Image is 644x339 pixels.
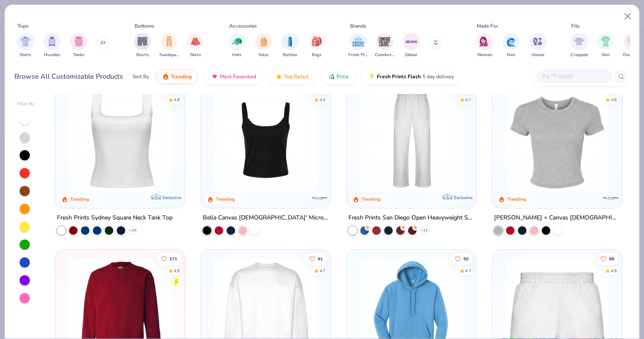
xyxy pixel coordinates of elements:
[282,33,299,58] div: filter for Bottles
[164,37,174,46] img: Sweatpants Image
[255,33,272,58] button: filter button
[597,33,614,58] button: filter button
[571,33,588,58] div: filter for Cropped
[135,22,154,30] div: Bottoms
[532,52,544,58] span: Unisex
[138,37,147,46] img: Shorts Image
[476,33,493,58] div: filter for Women
[191,37,201,46] img: Skirts Image
[623,52,642,58] span: Oversized
[405,52,417,58] span: Gildan
[17,101,34,107] div: Filter By
[20,37,30,46] img: Shirts Image
[171,73,192,80] span: Trending
[70,33,87,58] div: filter for Tanks
[336,73,349,80] span: Price
[190,52,201,58] span: Skirts
[47,37,57,46] img: Hoodies Image
[308,33,325,58] div: filter for Bags
[352,35,365,48] img: Fresh Prints Image
[211,73,218,80] img: most_fav.gif
[44,52,60,58] span: Hoodies
[377,73,421,80] span: Fresh Prints Flash
[506,37,516,46] img: Men Image
[350,22,366,30] div: Brands
[159,33,179,58] div: filter for Sweatpants
[529,33,546,58] button: filter button
[229,22,257,30] div: Accessories
[284,73,308,80] span: Top Rated
[322,69,355,84] button: Price
[134,33,151,58] div: filter for Shorts
[162,73,169,80] img: trending.gif
[43,33,60,58] div: filter for Hoodies
[601,37,610,46] img: Slim Image
[312,52,322,58] span: Bags
[362,69,460,84] button: Fresh Prints Flash5 day delivery
[285,37,295,46] img: Bottles Image
[156,69,198,84] button: Trending
[477,52,492,58] span: Women
[228,33,245,58] div: filter for Hats
[368,73,375,80] img: flash.gif
[403,33,420,58] div: filter for Gildan
[232,52,241,58] span: Hats
[276,73,282,80] img: TopRated.gif
[623,33,642,58] button: filter button
[476,33,493,58] button: filter button
[17,22,29,30] div: Tops
[134,33,151,58] button: filter button
[623,33,642,58] div: filter for Oversized
[282,33,299,58] button: filter button
[571,22,580,30] div: Fits
[503,33,520,58] div: filter for Men
[540,71,606,81] input: Try "T-Shirt"
[70,33,87,58] button: filter button
[259,37,268,46] img: Totes Image
[348,33,368,58] div: filter for Fresh Prints
[269,69,315,84] button: Top Rated
[480,37,489,46] img: Women Image
[601,52,610,58] span: Slim
[228,33,245,58] button: filter button
[308,33,325,58] button: filter button
[220,73,256,80] span: Most Favorited
[255,33,272,58] div: filter for Totes
[20,52,31,58] span: Shirts
[375,33,394,58] button: filter button
[348,52,368,58] span: Fresh Prints
[423,72,454,82] span: 5 day delivery
[477,22,498,30] div: Made For
[17,33,34,58] div: filter for Shirts
[232,37,242,46] img: Hats Image
[403,33,420,58] button: filter button
[43,33,60,58] button: filter button
[571,33,588,58] button: filter button
[187,33,204,58] button: filter button
[159,33,179,58] button: filter button
[597,33,614,58] div: filter for Slim
[375,33,394,58] div: filter for Comfort Colors
[574,37,584,46] img: Cropped Image
[17,33,34,58] button: filter button
[205,69,262,84] button: Most Favorited
[348,33,368,58] button: filter button
[375,52,394,58] span: Comfort Colors
[627,37,637,46] img: Oversized Image
[187,33,204,58] div: filter for Skirts
[74,37,83,46] img: Tanks Image
[405,35,418,48] img: Gildan Image
[283,52,297,58] span: Bottles
[378,35,391,48] img: Comfort Colors Image
[507,52,515,58] span: Men
[258,52,269,58] span: Totes
[73,52,84,58] span: Tanks
[503,33,520,58] button: filter button
[529,33,546,58] div: filter for Unisex
[533,37,543,46] img: Unisex Image
[132,73,149,80] div: Sort By
[159,52,179,58] span: Sweatpants
[312,37,321,46] img: Bags Image
[136,52,149,58] span: Shorts
[14,71,123,82] div: Browse All Customizable Products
